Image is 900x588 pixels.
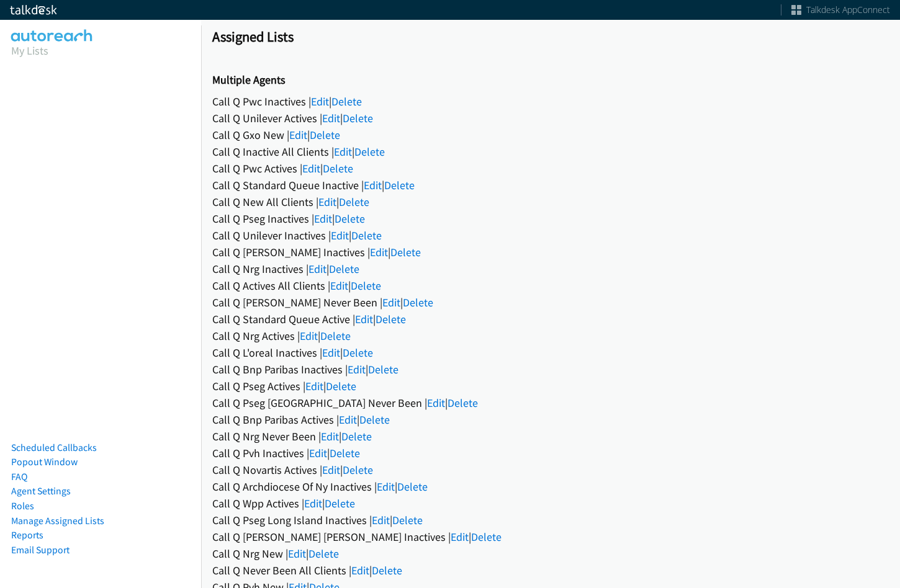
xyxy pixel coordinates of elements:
[321,429,339,443] a: Edit
[339,195,369,209] a: Delete
[212,344,889,361] div: Call Q L'oreal Inactives | |
[339,412,357,427] a: Edit
[212,394,889,411] div: Call Q Pseg [GEOGRAPHIC_DATA] Never Been | |
[310,128,340,142] a: Delete
[330,446,360,460] a: Delete
[212,428,889,445] div: Call Q Nrg Never Been | |
[331,94,362,109] a: Delete
[212,512,889,528] div: Call Q Pseg Long Island Inactives | |
[448,396,478,410] a: Delete
[212,244,889,261] div: Call Q [PERSON_NAME] Inactives | |
[368,362,398,376] a: Delete
[11,456,78,468] a: Popout Window
[212,545,889,562] div: Call Q Nrg New | |
[11,529,43,541] a: Reports
[326,379,356,393] a: Delete
[343,111,373,125] a: Delete
[384,178,415,192] a: Delete
[212,93,889,110] div: Call Q Pwc Inactives | |
[212,143,889,160] div: Call Q Inactive All Clients | |
[304,496,322,510] a: Edit
[377,479,395,494] a: Edit
[212,210,889,227] div: Call Q Pseg Inactives | |
[390,245,421,259] a: Delete
[309,446,327,460] a: Edit
[288,546,306,561] a: Edit
[331,228,349,243] a: Edit
[212,311,889,327] div: Call Q Standard Queue Active | |
[212,160,889,177] div: Call Q Pwc Actives | |
[322,111,340,125] a: Edit
[212,110,889,127] div: Call Q Unilever Actives | |
[397,479,428,494] a: Delete
[212,294,889,311] div: Call Q [PERSON_NAME] Never Been | |
[11,471,27,483] a: FAQ
[376,312,406,326] a: Delete
[343,463,373,477] a: Delete
[314,212,332,226] a: Edit
[330,278,348,293] a: Edit
[311,94,329,109] a: Edit
[322,345,340,360] a: Edit
[318,195,336,209] a: Edit
[11,544,70,556] a: Email Support
[11,485,71,497] a: Agent Settings
[212,327,889,344] div: Call Q Nrg Actives | |
[351,228,382,243] a: Delete
[355,312,373,326] a: Edit
[308,262,326,276] a: Edit
[354,145,385,159] a: Delete
[212,461,889,478] div: Call Q Novartis Actives | |
[212,495,889,512] div: Call Q Wpp Actives | |
[11,442,97,453] a: Scheduled Callbacks
[341,429,372,443] a: Delete
[451,530,469,544] a: Edit
[11,515,104,527] a: Manage Assigned Lists
[212,411,889,428] div: Call Q Bnp Paribas Actives | |
[791,4,890,16] a: Talkdesk AppConnect
[403,295,433,310] a: Delete
[334,145,352,159] a: Edit
[212,261,889,277] div: Call Q Nrg Inactives | |
[323,161,353,176] a: Delete
[212,528,889,545] div: Call Q [PERSON_NAME] [PERSON_NAME] Inactives | |
[212,194,889,210] div: Call Q New All Clients | |
[320,329,351,343] a: Delete
[392,513,423,527] a: Delete
[359,412,390,427] a: Delete
[11,500,34,512] a: Roles
[212,378,889,394] div: Call Q Pseg Actives | |
[212,177,889,194] div: Call Q Standard Queue Inactive | |
[11,43,48,58] a: My Lists
[351,563,369,577] a: Edit
[325,496,355,510] a: Delete
[343,345,373,360] a: Delete
[372,513,390,527] a: Edit
[370,245,388,259] a: Edit
[212,562,889,579] div: Call Q Never Been All Clients | |
[212,28,889,45] h1: Assigned Lists
[471,530,502,544] a: Delete
[348,362,366,376] a: Edit
[289,128,307,142] a: Edit
[212,277,889,294] div: Call Q Actives All Clients | |
[212,227,889,244] div: Call Q Unilever Inactives | |
[212,73,889,87] h2: Multiple Agents
[212,478,889,495] div: Call Q Archdiocese Of Ny Inactives | |
[382,295,400,310] a: Edit
[427,396,445,410] a: Edit
[335,212,365,226] a: Delete
[372,563,402,577] a: Delete
[329,262,359,276] a: Delete
[364,178,382,192] a: Edit
[305,379,323,393] a: Edit
[212,127,889,143] div: Call Q Gxo New | |
[212,361,889,378] div: Call Q Bnp Paribas Inactives | |
[302,161,320,176] a: Edit
[351,278,381,293] a: Delete
[322,463,340,477] a: Edit
[300,329,318,343] a: Edit
[212,445,889,461] div: Call Q Pvh Inactives | |
[308,546,339,561] a: Delete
